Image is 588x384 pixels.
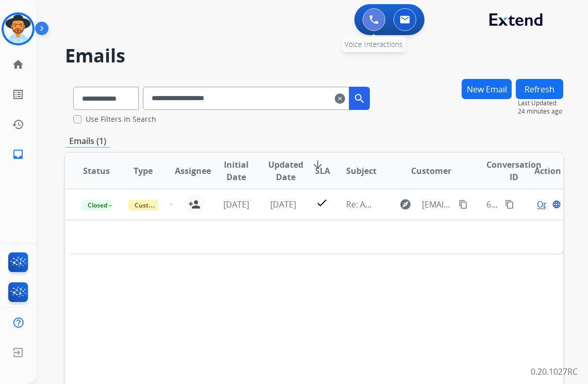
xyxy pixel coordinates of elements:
span: [DATE] [270,199,296,210]
span: Type [134,165,153,177]
mat-icon: arrow_downward [312,158,324,171]
mat-icon: content_copy [459,200,468,209]
span: Re: Additional information. [346,199,450,210]
mat-icon: language [552,200,561,209]
h2: Emails [65,45,563,66]
span: Customer [411,165,451,177]
mat-icon: search [353,92,366,105]
span: Closed – Solved [81,200,139,211]
span: Updated Date [268,158,303,183]
button: Refresh [516,79,563,99]
mat-icon: check [316,197,328,209]
span: 24 minutes ago [518,107,563,116]
span: Customer Support [128,200,195,211]
span: Voice Interactions [345,39,403,49]
span: [EMAIL_ADDRESS][DOMAIN_NAME] [422,198,453,211]
span: Conversation ID [486,158,542,183]
span: Assignee [175,165,211,177]
span: Initial Date [222,158,252,183]
img: agent-avatar [171,204,172,205]
span: Last Updated: [518,99,563,107]
mat-icon: explore [399,198,412,211]
mat-icon: clear [335,92,345,105]
label: Use Filters In Search [86,114,156,124]
img: avatar [4,14,32,43]
p: 0.20.1027RC [531,365,578,378]
mat-icon: history [12,118,24,131]
button: New Email [462,79,512,99]
span: Status [83,165,110,177]
mat-icon: list_alt [12,88,24,101]
th: Action [516,153,563,189]
span: [DATE] [223,199,249,210]
mat-icon: inbox [12,148,24,161]
mat-icon: home [12,58,24,71]
span: SLA [315,165,330,177]
mat-icon: content_copy [505,200,514,209]
mat-icon: person_add [188,198,201,211]
span: Subject [346,165,377,177]
span: Open [537,198,558,211]
p: Emails (1) [65,135,110,148]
